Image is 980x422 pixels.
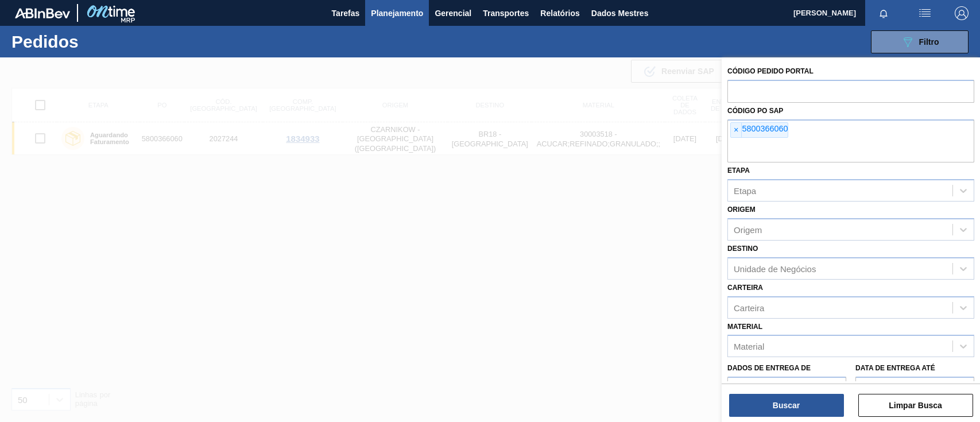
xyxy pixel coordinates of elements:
[371,9,423,18] font: Planejamento
[793,9,856,17] font: [PERSON_NAME]
[871,30,969,53] button: Filtro
[591,9,649,18] font: Dados Mestres
[727,245,758,253] font: Destino
[332,9,360,18] font: Tarefas
[727,67,814,75] font: Código Pedido Portal
[727,284,763,292] font: Carteira
[11,32,79,51] font: Pedidos
[919,37,939,47] font: Filtro
[734,342,764,351] font: Material
[734,125,738,134] font: ×
[727,107,783,115] font: Código PO SAP
[734,186,756,196] font: Etapa
[734,225,762,235] font: Origem
[435,9,471,18] font: Gerencial
[727,167,750,175] font: Etapa
[955,6,969,20] img: Sair
[727,323,762,331] font: Material
[865,5,902,21] button: Notificações
[727,364,811,372] font: Dados de Entrega de
[855,364,935,372] font: Data de Entrega até
[734,303,764,312] font: Carteira
[540,9,579,18] font: Relatórios
[483,9,529,18] font: Transportes
[727,377,846,400] input: dd/mm/aaaa
[742,124,788,133] font: 5800366060
[734,264,816,273] font: Unidade de Negócios
[918,6,932,20] img: ações do usuário
[855,377,974,400] input: dd/mm/aaaa
[727,206,756,214] font: Origem
[15,8,70,18] img: TNhmsLtSVTkK8tSr43FrP2fwEKptu5GPRR3wAAAABJRU5ErkJggg==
